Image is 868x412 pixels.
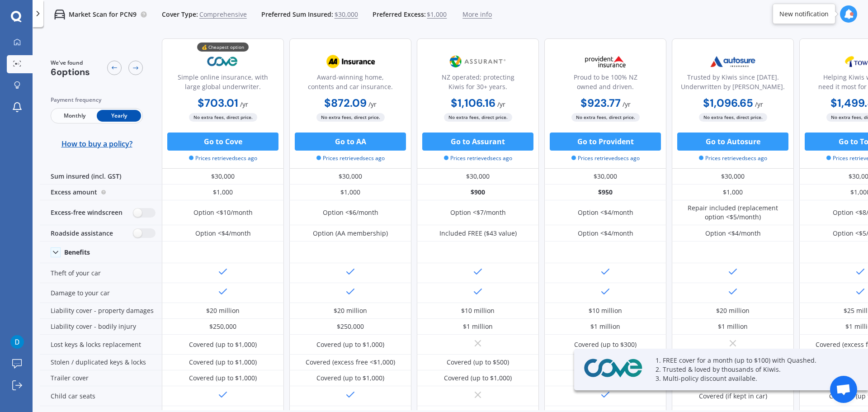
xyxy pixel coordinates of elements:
[656,374,845,383] p: 3. Multi-policy discount available.
[193,50,253,73] img: Cove.webp
[40,169,162,185] div: Sum insured (incl. GST)
[581,357,645,380] img: Cove.webp
[209,322,236,331] div: $250,000
[718,322,748,331] div: $1 million
[167,133,278,151] button: Go to Cove
[705,229,761,238] div: Option <$4/month
[40,185,162,200] div: Excess amount
[40,225,162,242] div: Roadside assistance
[448,50,508,73] img: Assurant.png
[779,9,829,19] div: New notification
[755,100,763,109] span: / yr
[677,133,788,151] button: Go to Autosure
[189,340,257,349] div: Covered (up to $1,000)
[69,10,137,19] p: Market Scan for PCN9
[323,208,378,217] div: Option <$6/month
[162,185,284,200] div: $1,000
[40,319,162,335] div: Liability cover - bodily injury
[198,96,238,110] b: $703.01
[189,358,257,367] div: Covered (up to $1,000)
[64,248,90,256] div: Benefits
[672,185,794,200] div: $1,000
[97,110,141,122] span: Yearly
[699,113,767,122] span: No extra fees, direct price.
[590,322,620,331] div: $1 million
[289,169,411,185] div: $30,000
[162,169,284,185] div: $30,000
[368,100,377,109] span: / yr
[699,154,767,162] span: Prices retrieved secs ago
[51,59,90,67] span: We've found
[656,365,845,374] p: 2. Trusted & loved by thousands of Kiwis.
[295,133,406,151] button: Go to AA
[571,113,640,122] span: No extra fees, direct price.
[40,283,162,303] div: Damage to your car
[40,386,162,406] div: Child car seats
[417,185,539,200] div: $900
[699,392,767,401] div: Covered (if kept in car)
[40,335,162,355] div: Lost keys & locks replacement
[313,229,388,238] div: Option (AA membership)
[589,306,622,315] div: $10 million
[439,229,517,238] div: Included FREE ($43 value)
[444,374,512,383] div: Covered (up to $1,000)
[716,306,750,315] div: $20 million
[40,263,162,283] div: Theft of your car
[427,10,447,19] span: $1,000
[40,200,162,225] div: Excess-free windscreen
[297,72,404,95] div: Award-winning home, contents and car insurance.
[444,113,512,122] span: No extra fees, direct price.
[672,169,794,185] div: $30,000
[552,72,659,95] div: Proud to be 100% NZ owned and driven.
[578,229,633,238] div: Option <$4/month
[189,113,257,122] span: No extra fees, direct price.
[240,100,248,109] span: / yr
[497,100,505,109] span: / yr
[679,72,786,95] div: Trusted by Kiwis since [DATE]. Underwritten by [PERSON_NAME].
[571,154,640,162] span: Prices retrieved secs ago
[656,356,845,365] p: 1. FREE cover for a month (up to $100) with Quashed.
[576,50,635,73] img: Provident.png
[189,374,257,383] div: Covered (up to $1,000)
[447,358,509,367] div: Covered (up to $500)
[162,10,198,19] span: Cover Type:
[335,10,358,19] span: $30,000
[189,154,257,162] span: Prices retrieved secs ago
[54,9,65,20] img: car.f15378c7a67c060ca3f3.svg
[306,358,395,367] div: Covered (excess free <$1,000)
[578,208,633,217] div: Option <$4/month
[550,133,661,151] button: Go to Provident
[703,96,753,110] b: $1,096.65
[450,208,506,217] div: Option <$7/month
[289,185,411,200] div: $1,000
[10,335,24,349] img: ACg8ocI1cuCdydQigkFXQSRXqF6-pH_L2GzCizaXN8lGpLpJRkH5jw=s96-c
[373,10,426,19] span: Preferred Excess:
[324,96,367,110] b: $872.09
[40,303,162,319] div: Liability cover - property damages
[51,66,90,78] span: 6 options
[52,110,97,122] span: Monthly
[321,50,380,73] img: AA.webp
[451,96,495,110] b: $1,106.16
[417,169,539,185] div: $30,000
[444,154,512,162] span: Prices retrieved secs ago
[40,370,162,386] div: Trailer cover
[580,96,621,110] b: $923.77
[316,113,385,122] span: No extra fees, direct price.
[170,72,276,95] div: Simple online insurance, with large global underwriter.
[544,169,666,185] div: $30,000
[316,374,384,383] div: Covered (up to $1,000)
[703,50,763,73] img: Autosure.webp
[316,154,385,162] span: Prices retrieved secs ago
[61,139,132,148] span: How to buy a policy?
[623,100,631,109] span: / yr
[422,133,533,151] button: Go to Assurant
[544,185,666,200] div: $950
[679,204,787,222] div: Repair included (replacement option <$5/month)
[206,306,240,315] div: $20 million
[830,376,857,403] div: Open chat
[193,208,253,217] div: Option <$10/month
[261,10,333,19] span: Preferred Sum Insured:
[40,355,162,370] div: Stolen / duplicated keys & locks
[462,10,492,19] span: More info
